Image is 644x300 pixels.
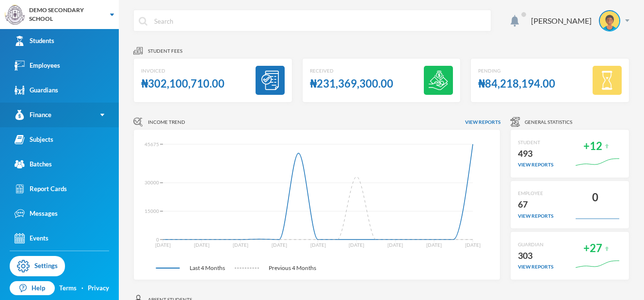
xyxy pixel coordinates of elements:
div: EMPLOYEE [518,190,553,197]
tspan: [DATE] [310,242,326,248]
div: Pending [478,67,555,75]
div: Messages [15,209,58,219]
div: GUARDIAN [518,241,553,248]
div: Guardians [15,85,58,95]
a: Privacy [88,284,109,293]
tspan: [DATE] [387,242,403,248]
tspan: [DATE] [155,242,171,248]
a: Pending₦84,218,194.00 [470,58,629,103]
span: General Statistics [525,119,572,126]
span: Income Trend [148,119,185,126]
a: Terms [59,284,77,293]
div: 303 [518,248,553,264]
span: Last 4 Months [180,264,235,272]
div: view reports [518,212,553,220]
tspan: 0 [156,237,159,242]
tspan: [DATE] [233,242,248,248]
div: DEMO SECONDARY SCHOOL [29,6,100,23]
div: Students [15,36,54,46]
div: Invoiced [141,67,225,75]
div: Report Cards [15,184,67,194]
tspan: 15000 [145,208,159,214]
div: [PERSON_NAME] [531,15,592,27]
div: 493 [518,146,553,162]
div: 67 [518,197,553,212]
div: Received [310,67,393,75]
tspan: 45675 [145,141,159,147]
tspan: [DATE] [272,242,287,248]
div: Batches [15,159,52,169]
div: +12 [583,137,602,156]
div: ₦302,100,710.00 [141,75,225,93]
div: +27 [583,239,602,258]
div: STUDENT [518,139,553,146]
span: Student fees [148,47,182,55]
tspan: [DATE] [465,242,481,248]
a: Help [10,281,55,296]
img: STUDENT [600,11,619,30]
input: Search [153,10,486,32]
div: Events [15,233,48,243]
div: ₦231,369,300.00 [310,75,393,93]
tspan: [DATE] [349,242,364,248]
div: · [81,284,83,293]
div: Employees [15,60,60,71]
tspan: [DATE] [194,242,209,248]
a: Invoiced₦302,100,710.00 [133,58,292,103]
div: Subjects [15,135,53,145]
span: Previous 4 Months [259,264,326,272]
div: ₦84,218,194.00 [478,75,555,93]
a: Settings [10,256,65,276]
span: View reports [465,119,500,126]
div: 0 [592,188,598,207]
tspan: [DATE] [426,242,442,248]
div: view reports [518,161,553,168]
div: Finance [15,110,51,120]
img: logo [5,5,25,25]
tspan: 30000 [145,180,159,185]
div: view reports [518,263,553,270]
img: search [139,17,147,26]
